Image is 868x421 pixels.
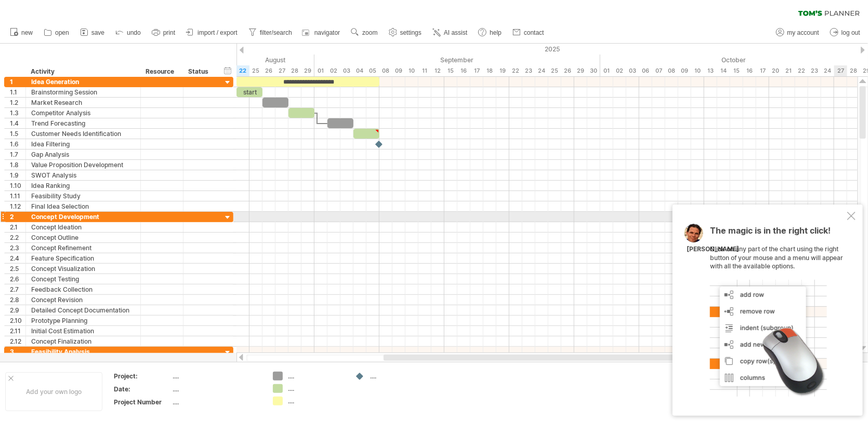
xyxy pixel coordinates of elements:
div: Monday, 1 September 2025 [314,65,327,76]
a: AI assist [430,26,470,39]
div: Thursday, 25 September 2025 [548,65,561,76]
div: Concept Revision [31,295,135,305]
div: Click on any part of the chart using the right button of your mouse and a menu will appear with a... [710,226,845,397]
div: Friday, 10 October 2025 [691,65,704,76]
div: Tuesday, 21 October 2025 [782,65,795,76]
div: .... [288,372,345,381]
div: Friday, 12 September 2025 [431,65,444,76]
div: .... [370,372,427,381]
div: Thursday, 4 September 2025 [353,65,366,76]
div: Idea Generation [31,77,135,87]
div: 1.2 [10,98,25,107]
div: Friday, 17 October 2025 [756,65,769,76]
div: 1.7 [10,150,25,159]
span: navigator [314,29,340,36]
div: Add your own logo [5,372,102,411]
div: Thursday, 9 October 2025 [678,65,691,76]
div: .... [288,397,345,405]
span: import / export [198,29,238,36]
div: 1.11 [10,191,25,201]
div: Monday, 13 October 2025 [704,65,717,76]
div: Resource [146,66,177,77]
div: Value Proposition Development [31,160,135,170]
div: Wednesday, 8 October 2025 [665,65,678,76]
div: Wednesday, 22 October 2025 [795,65,808,76]
div: Friday, 22 August 2025 [236,65,249,76]
div: Feasibility Analysis [31,347,135,357]
div: start [236,87,262,97]
div: Concept Visualization [31,264,135,274]
div: Project: [114,372,171,381]
div: Tuesday, 26 August 2025 [262,65,275,76]
div: Wednesday, 17 September 2025 [470,65,483,76]
div: Friday, 26 September 2025 [561,65,574,76]
div: Monday, 6 October 2025 [639,65,652,76]
div: Friday, 29 August 2025 [301,65,314,76]
div: Thursday, 18 September 2025 [483,65,496,76]
span: help [490,29,502,36]
div: Monday, 29 September 2025 [574,65,587,76]
div: Market Research [31,98,135,107]
a: zoom [348,26,380,39]
div: Concept Development [31,212,135,222]
span: open [55,29,69,36]
a: print [149,26,178,39]
a: import / export [183,26,241,39]
div: .... [173,372,260,381]
div: Thursday, 28 August 2025 [288,65,301,76]
div: Initial Cost Estimation [31,326,135,336]
div: Idea Ranking [31,181,135,191]
div: 1.6 [10,139,25,149]
div: Monday, 20 October 2025 [769,65,782,76]
a: new [7,26,36,39]
div: 2.9 [10,305,25,315]
div: Trend Forecasting [31,118,135,128]
div: 1.4 [10,118,25,128]
span: zoom [362,29,377,36]
div: Competitor Analysis [31,108,135,118]
a: save [77,26,108,39]
div: Concept Ideation [31,222,135,232]
div: Tuesday, 7 October 2025 [652,65,665,76]
div: 2.3 [10,243,25,253]
div: Friday, 3 October 2025 [626,65,639,76]
div: Tuesday, 30 September 2025 [587,65,600,76]
div: Tuesday, 9 September 2025 [392,65,405,76]
span: new [21,29,33,36]
div: 1.1 [10,87,25,97]
div: [PERSON_NAME] [687,245,739,254]
div: Customer Needs Identification [31,129,135,139]
div: Feedback Collection [31,284,135,294]
div: Monday, 8 September 2025 [379,65,392,76]
div: 2.7 [10,284,25,294]
div: 2.11 [10,326,25,336]
div: Status [188,66,211,77]
a: undo [113,26,144,39]
a: open [41,26,72,39]
div: September 2025 [314,55,600,65]
div: Concept Finalization [31,336,135,346]
div: 3 [10,347,25,357]
span: print [163,29,175,36]
span: save [91,29,104,36]
div: Feature Specification [31,253,135,263]
div: 2 [10,212,25,222]
div: Gap Analysis [31,150,135,159]
span: undo [127,29,141,36]
a: filter/search [246,26,295,39]
div: 2.1 [10,222,25,232]
div: Date: [114,385,171,393]
div: Detailed Concept Documentation [31,305,135,315]
div: Project Number [114,398,171,406]
div: Friday, 19 September 2025 [496,65,509,76]
div: Tuesday, 16 September 2025 [457,65,470,76]
div: Idea Filtering [31,139,135,149]
div: Wednesday, 24 September 2025 [535,65,548,76]
div: 2.4 [10,253,25,263]
div: Friday, 5 September 2025 [366,65,379,76]
div: SWOT Analysis [31,170,135,180]
div: .... [173,385,260,393]
div: 1 [10,77,25,87]
div: .... [173,398,260,406]
a: navigator [300,26,343,39]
